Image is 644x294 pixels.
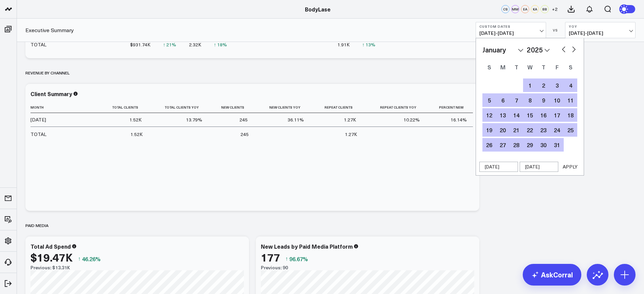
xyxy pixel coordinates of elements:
[552,7,558,12] span: + 2
[129,116,142,123] div: 1.52K
[521,5,529,13] div: EA
[288,116,304,123] div: 36.11%
[426,102,473,113] th: Percent New
[25,218,48,233] div: Paid Media
[479,162,518,172] input: mm/dd/yy
[78,254,81,263] span: ↑
[510,62,523,72] div: Tuesday
[550,62,564,72] div: Friday
[186,116,202,123] div: 13.79%
[479,30,542,36] span: [DATE] - [DATE]
[240,116,248,123] div: 245
[30,265,244,270] div: Previous: $13.31K
[482,62,496,72] div: Sunday
[130,41,150,48] div: $931.74K
[362,102,426,113] th: Repeat Clients Yoy
[501,5,510,13] div: CS
[289,255,308,263] span: 96.67%
[523,264,581,286] a: AskCorral
[25,26,74,34] a: Executive Summary
[261,243,353,250] div: New Leads by Paid Media Platform
[549,28,562,32] div: VS
[476,22,546,38] button: Custom Dates[DATE]-[DATE]
[285,254,288,263] span: ↑
[261,265,474,270] div: Previous: 90
[82,255,101,263] span: 46.26%
[537,62,550,72] div: Thursday
[550,5,559,13] button: +2
[344,116,356,123] div: 1.27K
[30,251,73,263] div: $19.47K
[30,116,46,123] div: [DATE]
[30,90,72,97] div: Client Summary
[403,116,420,123] div: 10.22%
[479,24,542,28] b: Custom Dates
[254,102,310,113] th: New Clients Yoy
[345,131,357,138] div: 1.27K
[30,131,46,138] div: TOTAL
[569,24,632,28] b: YoY
[208,102,253,113] th: New Clients
[98,102,148,113] th: Total Clients
[189,41,201,48] div: 2.32K
[564,62,577,72] div: Saturday
[241,131,249,138] div: 245
[337,41,350,48] div: 1.91K
[523,62,537,72] div: Wednesday
[30,243,71,250] div: Total Ad Spend
[261,251,280,263] div: 177
[30,41,46,48] div: TOTAL
[30,102,98,113] th: Month
[163,41,176,48] div: ↑ 21%
[310,102,362,113] th: Repeat Clients
[511,5,519,13] div: MM
[520,162,558,172] input: mm/dd/yy
[565,22,636,38] button: YoY[DATE]-[DATE]
[305,5,331,13] a: BodyLase
[496,62,510,72] div: Monday
[569,30,632,36] span: [DATE] - [DATE]
[560,162,580,172] button: APPLY
[130,131,143,138] div: 1.52K
[531,5,539,13] div: KA
[25,65,69,81] div: Revenue by Channel
[362,41,375,48] div: ↑ 13%
[214,41,227,48] div: ↑ 18%
[451,116,467,123] div: 16.14%
[148,102,208,113] th: Total Clients Yoy
[541,5,549,13] div: BB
